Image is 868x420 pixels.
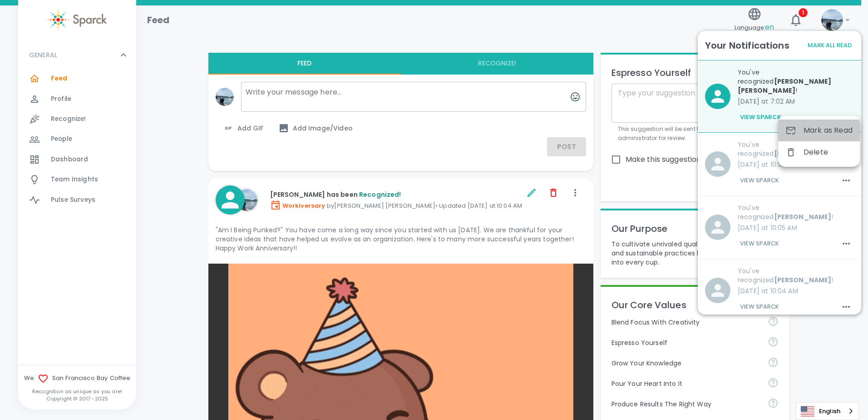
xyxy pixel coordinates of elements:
div: Language [796,402,859,420]
span: Mark as Read [804,125,853,136]
div: Delete [778,141,860,163]
aside: Language selected: English [796,402,859,420]
span: Delete [804,147,853,158]
a: English [796,403,858,420]
div: Mark as Read [778,120,860,141]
